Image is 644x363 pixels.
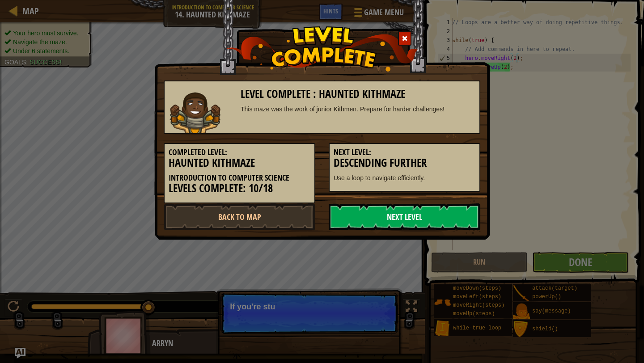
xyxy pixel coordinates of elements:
[334,157,475,169] h3: Descending Further
[226,26,418,72] img: level_complete.png
[241,88,475,100] h3: Level Complete : Haunted Kithmaze
[169,148,310,157] h5: Completed Level:
[169,173,310,182] h5: Introduction to Computer Science
[334,148,475,157] h5: Next Level:
[164,203,315,230] a: Back to Map
[241,105,475,114] div: This maze was the work of junior Kithmen. Prepare for harder challenges!
[329,203,480,230] a: Next Level
[169,182,310,194] h3: Levels Complete: 10/18
[334,173,475,182] p: Use a loop to navigate efficiently.
[169,157,310,169] h3: Haunted Kithmaze
[169,92,220,133] img: raider.png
